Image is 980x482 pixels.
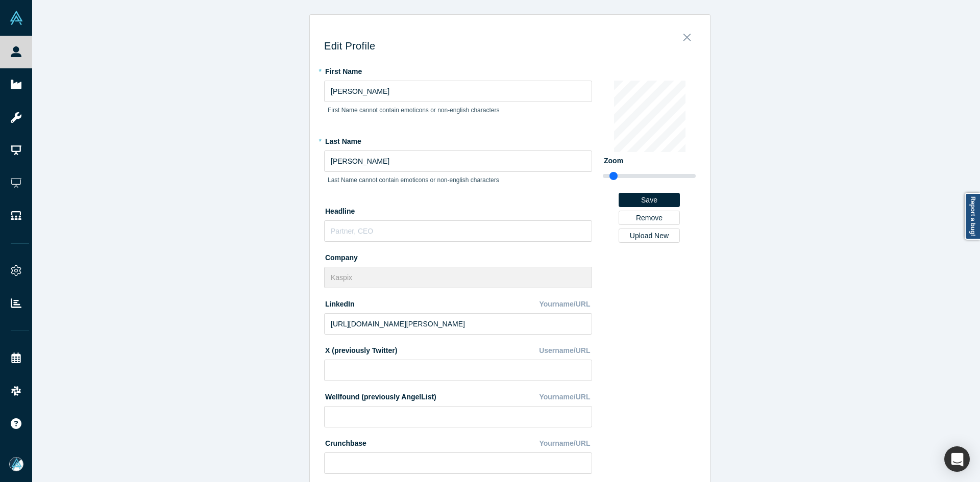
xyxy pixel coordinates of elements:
div: Upload New [626,232,673,239]
label: Zoom [603,152,696,166]
label: LinkedIn [324,295,355,310]
img: Alchemist Vault Logo [9,11,23,25]
label: Headline [324,202,592,217]
label: X (previously Twitter) [324,342,397,356]
button: Save [619,193,680,207]
label: First Name [324,63,592,77]
div: Yourname/URL [539,295,592,313]
button: Remove [619,211,680,225]
div: Username/URL [539,342,592,360]
button: Close [676,28,698,42]
input: Partner, CEO [324,220,592,242]
h3: Edit Profile [324,40,696,52]
div: Yourname/URL [539,435,592,452]
div: Yourname/URL [539,388,592,406]
label: Last Name [324,133,592,147]
label: Crunchbase [324,435,366,449]
a: Report a bug! [965,193,980,240]
label: Wellfound (previously AngelList) [324,388,436,402]
img: Mia Scott's Account [9,457,23,471]
p: Last Name cannot contain emoticons or non-english characters [328,175,589,185]
p: First Name cannot contain emoticons or non-english characters [328,106,589,115]
label: Company [324,249,592,263]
